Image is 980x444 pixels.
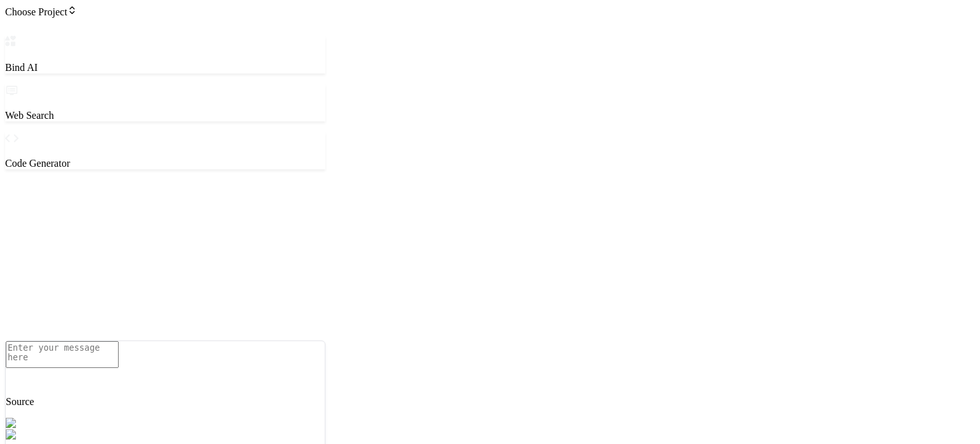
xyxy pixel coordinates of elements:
p: Web Search [5,110,325,121]
p: Bind AI [5,62,325,73]
img: Pick Models [6,418,67,429]
p: Code Generator [5,158,325,169]
img: Claude 4 Sonnet [6,429,84,441]
p: Source [6,396,325,408]
span: Choose Project [5,6,77,17]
